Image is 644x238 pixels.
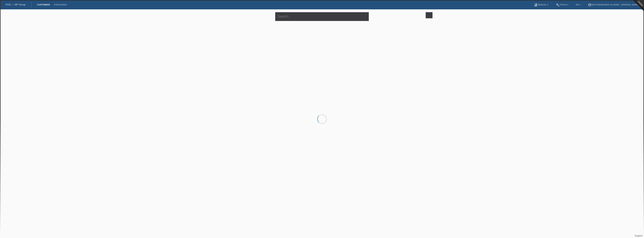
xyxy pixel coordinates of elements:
input: Search... [275,12,369,21]
a: EN ▾ [574,4,582,6]
a: POS — MF Group [6,3,25,6]
a: buildTools ▾ [554,4,570,6]
a: account_circleWatchdreamer SA Demo - [PERSON_NAME] ▾ [586,4,642,6]
a: Purchases [52,4,69,6]
i: book [534,3,538,7]
a: Support [635,234,643,237]
i: account_circle [588,3,592,7]
a: Customers [35,4,52,6]
i: build [556,3,560,7]
a: bookManual ▾ [532,4,550,6]
i: filter_list [427,13,431,17]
